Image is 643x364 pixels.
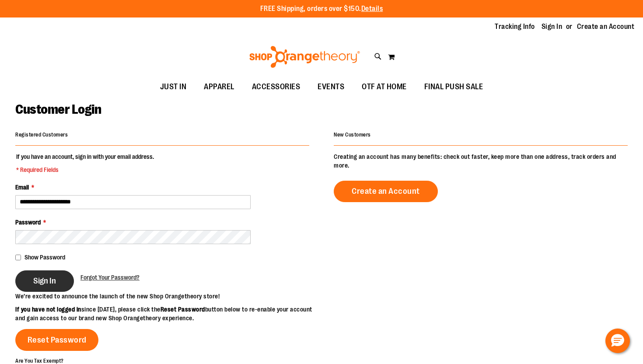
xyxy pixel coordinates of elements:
[15,357,64,364] strong: Are You Tax Exempt?
[28,335,87,345] span: Reset Password
[15,132,68,138] strong: Registered Customers
[15,184,29,191] span: Email
[542,22,563,31] a: Sign In
[577,22,635,31] a: Create an Account
[24,254,65,261] span: Show Password
[160,77,187,97] span: JUST IN
[424,77,483,97] span: FINAL PUSH SALE
[309,77,353,97] a: EVENTS
[204,77,234,97] span: APPAREL
[260,4,383,14] p: FREE Shipping, orders over $150.
[15,329,98,351] a: Reset Password
[318,77,344,97] span: EVENTS
[243,77,309,97] a: ACCESSORIES
[352,186,420,196] span: Create an Account
[248,46,361,68] img: Shop Orangetheory
[334,181,438,202] a: Create an Account
[80,273,140,282] a: Forgot Your Password?
[15,306,81,313] strong: If you have not logged in
[362,77,407,97] span: OTF AT HOME
[151,77,196,97] a: JUST IN
[361,5,383,13] a: Details
[416,77,492,97] a: FINAL PUSH SALE
[495,22,535,31] a: Tracking Info
[15,102,101,117] span: Customer Login
[15,305,321,322] p: since [DATE], please click the button below to re-enable your account and gain access to our bran...
[33,276,56,286] span: Sign In
[16,165,154,174] span: * Required Fields
[161,306,205,313] strong: Reset Password
[15,219,41,226] span: Password
[353,77,416,97] a: OTF AT HOME
[605,329,630,353] button: Hello, have a question? Let’s chat.
[334,152,628,170] p: Creating an account has many benefits: check out faster, keep more than one address, track orders...
[80,274,140,281] span: Forgot Your Password?
[15,152,155,174] legend: If you have an account, sign in with your email address.
[334,132,371,138] strong: New Customers
[15,292,321,301] p: We’re excited to announce the launch of the new Shop Orangetheory store!
[195,77,243,97] a: APPAREL
[15,270,74,292] button: Sign In
[252,77,301,97] span: ACCESSORIES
